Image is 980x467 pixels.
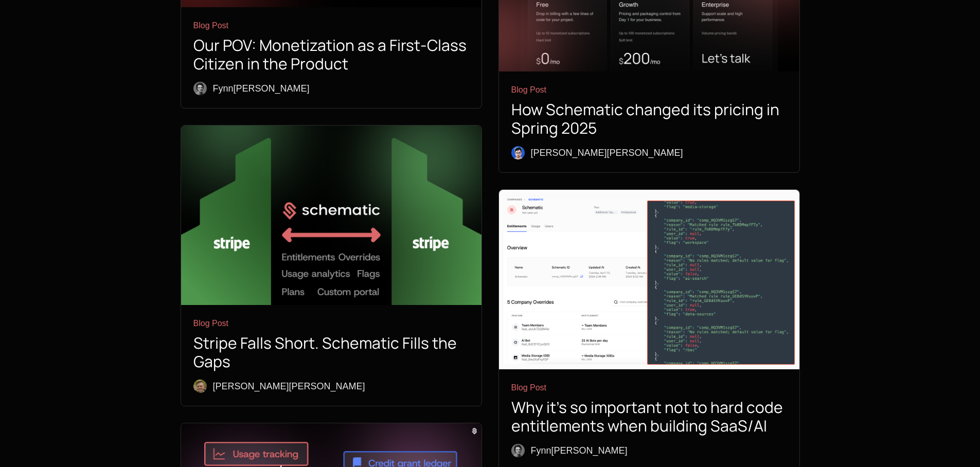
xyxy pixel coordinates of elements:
div: [PERSON_NAME] [PERSON_NAME] [213,379,365,393]
h1: Our POV: Monetization as a First-Class Citizen in the Product [193,36,469,73]
a: Pillar - Stripe + SchematicBlog PostStripe Falls Short. Schematic Fills the GapsRyan Echternacht[... [181,125,482,406]
div: Blog Post [193,317,469,330]
img: Gio profile image [511,146,525,159]
div: Fynn [PERSON_NAME] [531,443,628,458]
img: Ryan Echternacht [193,380,207,393]
div: Blog Post [511,382,787,394]
img: fynn [193,82,207,95]
h1: Stripe Falls Short. Schematic Fills the Gaps [193,334,469,371]
div: Fynn [PERSON_NAME] [213,81,310,96]
img: fynn [511,444,525,457]
h1: Why it's so important not to hard code entitlements when building SaaS/AI [511,398,787,435]
h1: How Schematic changed its pricing in Spring 2025 [511,100,787,137]
img: Pillar - Stripe + Schematic [181,125,482,305]
div: [PERSON_NAME] [PERSON_NAME] [531,146,683,160]
img: Flags [499,190,799,369]
div: Blog Post [193,20,469,32]
div: Blog Post [511,84,787,96]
